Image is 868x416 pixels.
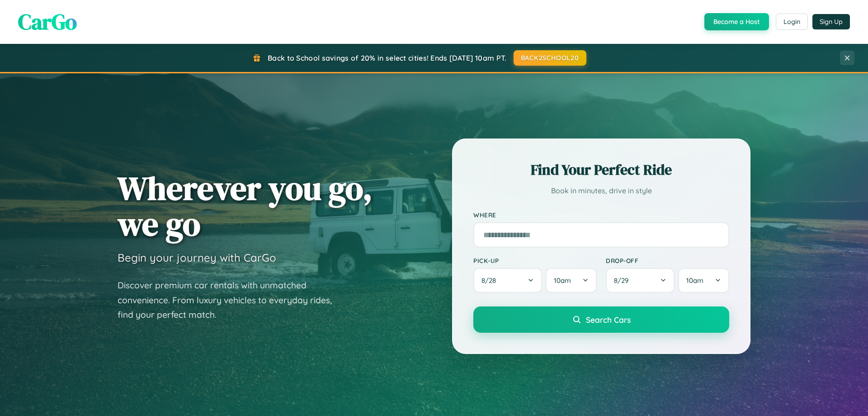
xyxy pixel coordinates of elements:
button: 10am [678,268,729,293]
button: Search Cars [473,306,729,333]
label: Pick-up [473,257,597,264]
span: Back to School savings of 20% in select cities! Ends [DATE] 10am PT. [268,53,506,62]
button: Become a Host [704,13,769,30]
button: Sign Up [812,14,850,29]
label: Where [473,211,729,219]
span: 8 / 28 [481,276,500,285]
span: Search Cars [586,315,631,325]
h1: Wherever you go, we go [118,170,373,242]
h3: Begin your journey with CarGo [118,251,276,264]
button: 10am [546,268,597,293]
span: 10am [554,276,571,285]
h2: Find Your Perfect Ride [473,160,729,180]
p: Discover premium car rentals with unmatched convenience. From luxury vehicles to everyday rides, ... [118,278,344,322]
p: Book in minutes, drive in style [473,184,729,197]
button: 8/28 [473,268,542,293]
button: 8/29 [606,268,675,293]
span: CarGo [18,7,77,37]
span: 8 / 29 [614,276,633,285]
span: 10am [686,276,703,285]
button: BACK2SCHOOL20 [514,50,586,66]
button: Login [776,14,808,30]
label: Drop-off [606,257,729,264]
